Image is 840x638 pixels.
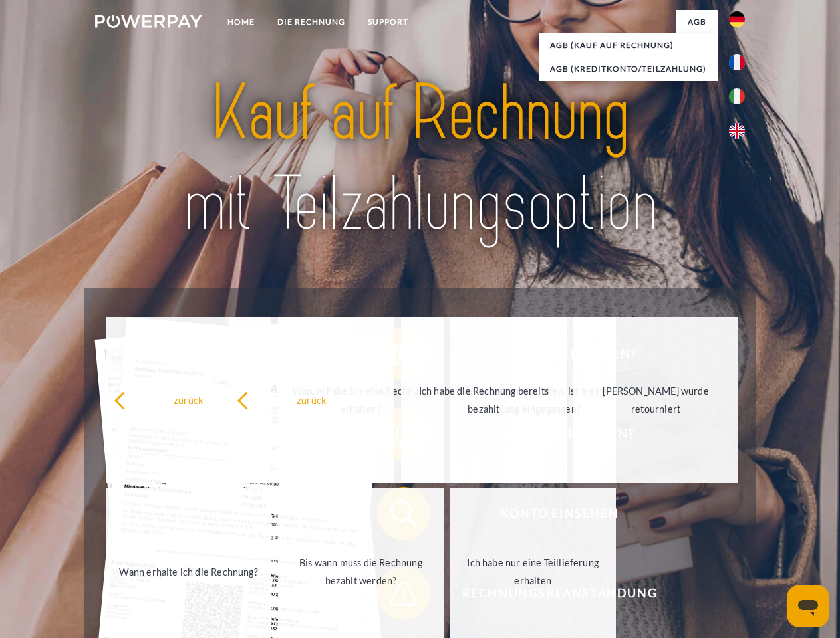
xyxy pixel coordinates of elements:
[729,123,745,139] img: en
[539,33,718,57] a: AGB (Kauf auf Rechnung)
[581,382,731,418] div: [PERSON_NAME] wurde retourniert
[356,10,420,34] a: SUPPORT
[458,554,608,589] div: Ich habe nur eine Teillieferung erhalten
[237,391,386,409] div: zurück
[114,391,263,409] div: zurück
[95,15,202,28] img: logo-powerpay-white.svg
[114,562,263,580] div: Wann erhalte ich die Rechnung?
[286,554,436,589] div: Bis wann muss die Rechnung bezahlt werden?
[409,382,559,418] div: Ich habe die Rechnung bereits bezahlt
[787,585,829,627] iframe: Schaltfläche zum Öffnen des Messaging-Fensters
[266,10,356,34] a: DIE RECHNUNG
[729,11,745,27] img: de
[729,88,745,104] img: it
[676,10,718,34] a: agb
[216,10,266,34] a: Home
[729,54,745,70] img: fr
[539,57,718,81] a: AGB (Kreditkonto/Teilzahlung)
[127,64,713,255] img: title-powerpay_de.svg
